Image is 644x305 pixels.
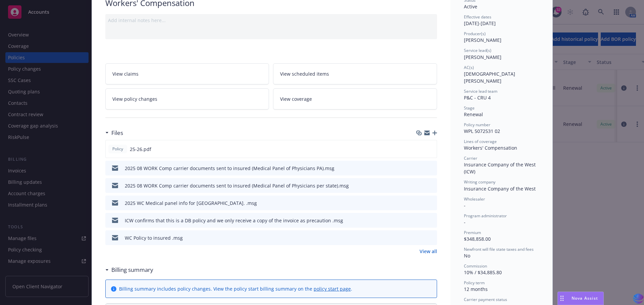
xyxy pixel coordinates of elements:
[464,252,470,259] span: No
[464,202,466,209] span: -
[111,146,124,152] span: Policy
[273,63,437,84] a: View scheduled items
[557,292,604,305] button: Nova Assist
[130,146,151,153] span: 25-26.pdf
[464,236,491,242] span: $348,858.00
[464,297,507,302] span: Carrier payment status
[464,219,466,225] span: -
[572,295,598,301] span: Nova Assist
[464,48,491,53] span: Service lead(s)
[119,285,352,292] div: Billing summary includes policy changes. View the policy start billing summary on the .
[464,280,485,286] span: Policy term
[464,139,497,144] span: Lines of coverage
[125,217,343,224] div: ICW confirms that this is a DB policy and we only receive a copy of the invoice as precaution .msg
[105,88,269,109] a: View policy changes
[108,17,434,24] div: Add internal notes here...
[418,217,423,224] button: download file
[125,165,334,172] div: 2025 08 WORK Comp carrier documents sent to insured (Medical Panel of Physicians PA).msg
[464,246,534,252] span: Newfront will file state taxes and fees
[464,31,486,36] span: Producer(s)
[125,234,183,241] div: WC Policy to insured .msg
[428,200,434,207] button: preview file
[105,129,123,137] div: Files
[125,200,257,207] div: 2025 WC Medical panel info for [GEOGRAPHIC_DATA]. .msg
[464,71,515,84] span: [DEMOGRAPHIC_DATA][PERSON_NAME]
[428,165,434,172] button: preview file
[464,230,481,235] span: Premium
[464,65,474,70] span: AC(s)
[464,14,491,20] span: Effective dates
[464,179,495,185] span: Writing company
[418,165,423,172] button: download file
[464,144,539,151] div: Workers' Compensation
[417,146,423,153] button: download file
[280,70,329,77] span: View scheduled items
[420,248,437,255] a: View all
[112,70,139,77] span: View claims
[464,269,502,276] span: 10% / $34,885.80
[111,129,123,137] h3: Files
[464,286,488,292] span: 12 months
[428,182,434,189] button: preview file
[105,63,269,84] a: View claims
[464,94,491,101] span: P&C - CRU 4
[105,265,153,274] div: Billing summary
[464,111,483,118] span: Renewal
[464,161,537,175] span: Insurance Company of the West (ICW)
[273,88,437,109] a: View coverage
[464,88,497,94] span: Service lead team
[314,286,351,292] a: policy start page
[558,292,566,305] div: Drag to move
[418,234,423,241] button: download file
[633,293,644,305] img: svg+xml;base64,PHN2ZyB3aWR0aD0iMzQiIGhlaWdodD0iMzQiIHZpZXdCb3g9IjAgMCAzNCAzNCIgZmlsbD0ibm9uZSIgeG...
[428,217,434,224] button: preview file
[464,213,507,219] span: Program administrator
[464,263,487,269] span: Commission
[428,234,434,241] button: preview file
[464,196,485,202] span: Wholesaler
[418,182,423,189] button: download file
[464,122,490,128] span: Policy number
[112,95,157,102] span: View policy changes
[464,54,501,60] span: [PERSON_NAME]
[464,185,536,192] span: Insurance Company of the West
[125,182,349,189] div: 2025 08 WORK Comp carrier documents sent to insured (Medical Panel of Physicians per state).msg
[464,105,475,111] span: Stage
[464,128,500,134] span: WPL 5072531 02
[418,200,423,207] button: download file
[111,265,153,274] h3: Billing summary
[464,37,501,43] span: [PERSON_NAME]
[464,14,539,27] div: [DATE] - [DATE]
[428,146,434,153] button: preview file
[464,3,477,10] span: Active
[280,95,312,102] span: View coverage
[464,155,477,161] span: Carrier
